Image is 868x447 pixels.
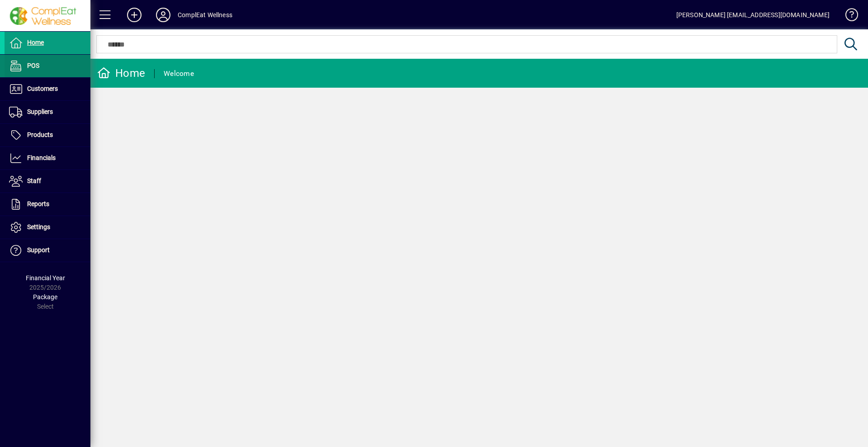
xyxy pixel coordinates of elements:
[27,85,58,92] span: Customers
[5,193,90,216] a: Reports
[5,101,90,123] a: Suppliers
[120,7,149,23] button: Add
[33,293,57,301] span: Package
[5,78,90,100] a: Customers
[5,55,90,77] a: POS
[27,246,50,254] span: Support
[5,216,90,239] a: Settings
[27,108,53,115] span: Suppliers
[27,62,39,69] span: POS
[97,66,145,80] div: Home
[839,2,857,31] a: Knowledge Base
[27,131,53,138] span: Products
[27,154,56,161] span: Financials
[164,66,194,81] div: Welcome
[26,274,65,282] span: Financial Year
[27,223,50,231] span: Settings
[5,124,90,146] a: Products
[149,7,178,23] button: Profile
[27,39,44,46] span: Home
[27,200,49,207] span: Reports
[5,147,90,169] a: Financials
[27,177,41,184] span: Staff
[5,239,90,262] a: Support
[178,8,232,22] div: ComplEat Wellness
[5,170,90,193] a: Staff
[676,8,830,22] div: [PERSON_NAME] [EMAIL_ADDRESS][DOMAIN_NAME]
